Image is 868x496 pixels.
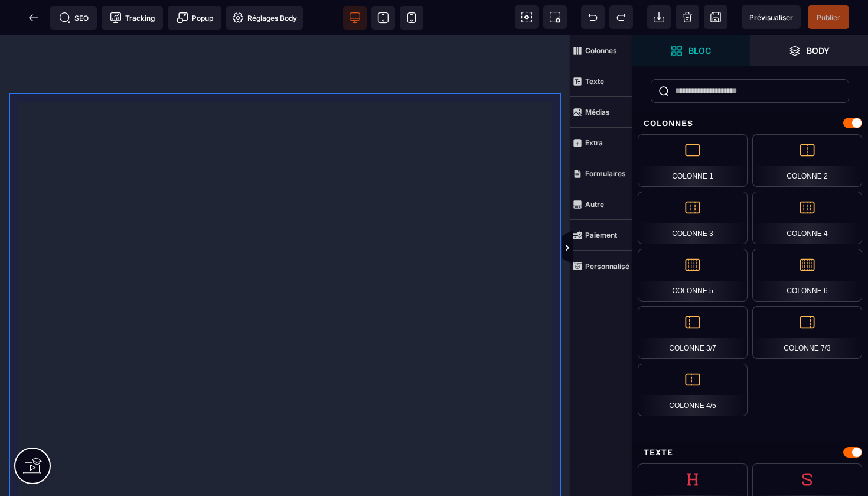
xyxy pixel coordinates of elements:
[59,12,89,24] span: SEO
[638,249,748,302] div: Colonne 5
[638,306,748,359] div: Colonne 3/7
[752,134,862,187] div: Colonne 2
[808,5,849,29] span: Enregistrer le contenu
[50,6,97,30] span: Métadata SEO
[371,6,395,30] span: Voir tablette
[570,189,632,220] span: Autre
[232,12,297,24] span: Réglages Body
[817,13,840,22] span: Publier
[110,12,155,24] span: Tracking
[585,108,610,116] strong: Médias
[647,5,671,29] span: Importer
[585,169,626,178] strong: Formulaires
[632,442,868,463] div: Texte
[543,5,567,29] span: Capture d'écran
[570,251,632,281] span: Personnalisé
[638,192,748,244] div: Colonne 3
[585,138,603,147] strong: Extra
[570,35,632,66] span: Colonnes
[704,5,727,29] span: Enregistrer
[570,220,632,251] span: Paiement
[585,200,604,209] strong: Autre
[749,13,793,22] span: Prévisualiser
[177,12,213,24] span: Popup
[343,6,367,30] span: Voir bureau
[807,46,830,55] strong: Body
[632,112,868,134] div: Colonnes
[742,5,801,29] span: Aperçu
[581,5,605,29] span: Défaire
[570,97,632,128] span: Médias
[570,128,632,158] span: Extra
[752,192,862,244] div: Colonne 4
[632,35,750,66] span: Ouvrir les blocs
[22,6,45,30] span: Retour
[570,66,632,97] span: Texte
[638,364,748,416] div: Colonne 4/5
[226,6,303,30] span: Favicon
[570,158,632,189] span: Formulaires
[609,5,633,29] span: Rétablir
[102,6,163,30] span: Code de suivi
[585,77,604,86] strong: Texte
[400,6,423,30] span: Voir mobile
[515,5,539,29] span: Voir les composants
[632,231,644,266] span: Afficher les vues
[585,46,617,55] strong: Colonnes
[585,231,617,239] strong: Paiement
[750,35,868,66] span: Ouvrir les calques
[752,249,862,302] div: Colonne 6
[585,262,629,271] strong: Personnalisé
[638,134,748,187] div: Colonne 1
[688,46,711,55] strong: Bloc
[168,6,221,30] span: Créer une alerte modale
[752,306,862,359] div: Colonne 7/3
[676,5,699,29] span: Nettoyage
